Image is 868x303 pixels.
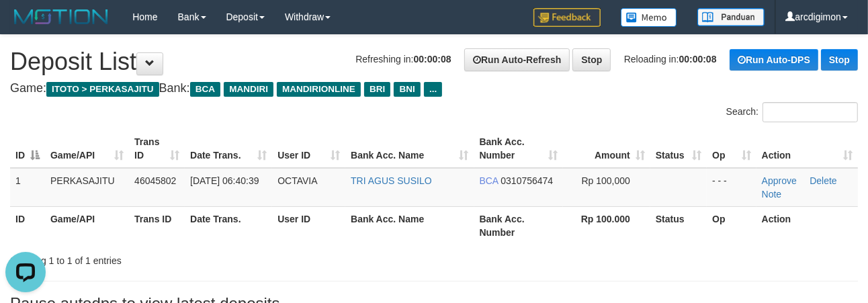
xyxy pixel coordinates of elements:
a: Run Auto-DPS [730,49,818,71]
img: Button%20Memo.svg [621,8,677,27]
th: Bank Acc. Name [345,206,474,245]
img: Feedback.jpg [533,8,601,27]
th: ID: activate to sort column descending [10,130,45,168]
th: Status: activate to sort column ascending [650,130,707,168]
td: - - - [707,168,756,207]
th: Op [707,206,756,245]
span: BRI [364,82,390,97]
th: Game/API: activate to sort column ascending [45,130,129,168]
img: MOTION_logo.png [10,7,112,27]
th: Game/API [45,206,129,245]
td: PERKASAJITU [45,168,129,207]
a: Run Auto-Refresh [464,48,570,71]
span: Refreshing in: [355,54,451,64]
th: Status [650,206,707,245]
div: Showing 1 to 1 of 1 entries [10,249,351,267]
span: [DATE] 06:40:39 [190,175,259,186]
span: OCTAVIA [277,175,317,186]
a: Stop [821,49,858,71]
th: Trans ID: activate to sort column ascending [129,130,185,168]
th: User ID [272,206,345,245]
th: Rp 100.000 [563,206,650,245]
img: panduan.png [697,8,765,26]
strong: 00:00:08 [414,54,451,64]
th: Date Trans. [185,206,272,245]
span: Reloading in: [624,54,717,64]
th: Action: activate to sort column ascending [756,130,858,168]
span: BCA [190,82,220,97]
h4: Game: Bank: [10,82,858,95]
button: Open LiveChat chat widget [5,5,46,46]
th: Bank Acc. Name: activate to sort column ascending [345,130,474,168]
span: ITOTO > PERKASAJITU [46,82,159,97]
h1: Deposit List [10,48,858,75]
th: Trans ID [129,206,185,245]
span: BNI [394,82,420,97]
td: 1 [10,168,45,207]
label: Search: [726,102,858,122]
input: Search: [763,102,858,122]
th: Bank Acc. Number [474,206,564,245]
th: Action [756,206,858,245]
span: MANDIRI [224,82,273,97]
a: Stop [572,48,611,71]
th: Amount: activate to sort column ascending [563,130,650,168]
span: Copy 0310756474 to clipboard [501,175,553,186]
th: Bank Acc. Number: activate to sort column ascending [474,130,564,168]
th: Op: activate to sort column ascending [707,130,756,168]
span: Rp 100,000 [582,175,630,186]
th: ID [10,206,45,245]
span: BCA [480,175,498,186]
span: ... [424,82,442,97]
a: Approve [762,175,797,186]
span: 46045802 [134,175,176,186]
a: TRI AGUS SUSILO [351,175,432,186]
a: Note [762,189,782,200]
a: Delete [810,175,836,186]
th: Date Trans.: activate to sort column ascending [185,130,272,168]
strong: 00:00:08 [679,54,717,64]
th: User ID: activate to sort column ascending [272,130,345,168]
span: MANDIRIONLINE [277,82,361,97]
